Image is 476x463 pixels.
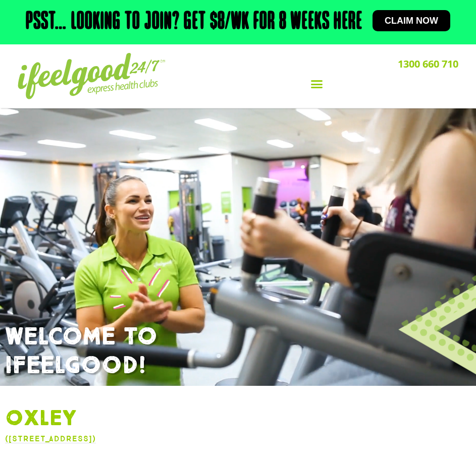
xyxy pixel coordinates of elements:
h1: Oxley [5,406,471,432]
span: Claim now [385,16,438,25]
div: Menu Toggle [176,74,458,93]
a: 1300 660 710 [398,57,458,71]
a: ([STREET_ADDRESS]) [5,434,96,443]
a: Claim now [373,10,450,31]
h2: Psst… Looking to join? Get $8/wk for 8 weeks here [26,10,362,34]
h1: WELCOME TO IFEELGOOD! [5,323,471,381]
